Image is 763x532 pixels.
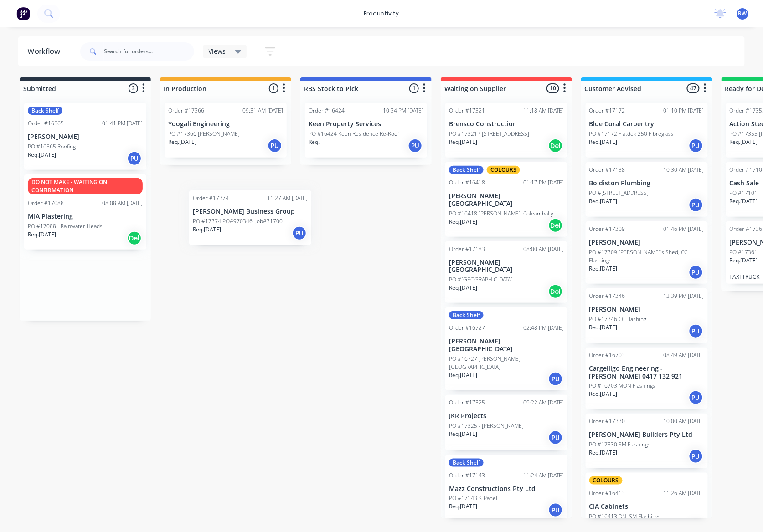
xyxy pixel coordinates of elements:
[738,10,747,18] span: RW
[16,7,30,20] img: Factory
[104,42,194,61] input: Search for orders...
[360,7,404,20] div: productivity
[27,46,65,57] div: Workflow
[209,46,226,56] span: Views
